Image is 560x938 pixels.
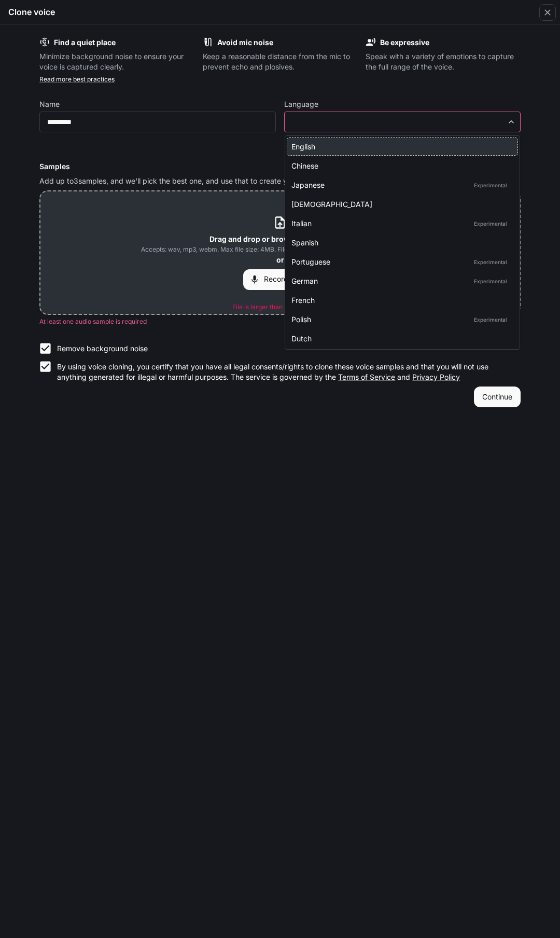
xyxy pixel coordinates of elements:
p: Experimental [472,181,509,190]
div: Dutch [291,333,509,344]
p: Experimental [472,257,509,267]
p: Experimental [472,315,509,324]
div: French [291,295,509,306]
p: Experimental [472,219,509,228]
div: Chinese [291,160,509,171]
div: Portuguese [291,256,509,267]
div: English [291,141,509,152]
div: Japanese [291,180,509,190]
p: Experimental [472,277,509,286]
div: Polish [291,314,509,325]
div: Italian [291,218,509,229]
div: German [291,275,509,286]
div: Spanish [291,237,509,248]
div: [DEMOGRAPHIC_DATA] [291,199,509,210]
